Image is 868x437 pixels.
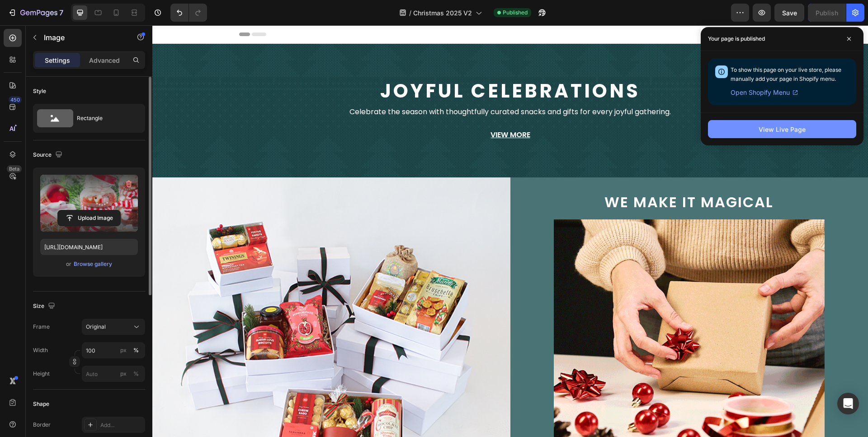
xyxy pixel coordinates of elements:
button: 7 [4,4,67,22]
span: Save [782,9,797,17]
label: Height [33,370,50,378]
button: Save [774,4,804,22]
div: Add... [100,421,143,429]
span: Original [86,323,106,331]
button: Original [82,319,145,335]
span: Joyful Celebrations [228,52,488,79]
u: View More [338,104,378,115]
span: we make it magical [452,167,621,187]
div: Size [33,300,57,312]
div: Undo/Redo [170,4,207,22]
span: Christmas 2025 V2 [413,8,472,18]
p: Image [44,32,121,43]
p: 7 [59,7,63,18]
div: px [120,370,127,378]
span: Open Shopify Menu [731,87,790,98]
button: px [131,345,142,356]
div: Shape [33,400,49,408]
span: To show this page on your live store, please manually add your page in Shopify menu. [731,66,841,82]
input: px% [82,366,145,382]
div: % [133,370,139,378]
button: View Live Page [708,120,856,138]
input: px% [82,342,145,358]
span: / [409,8,411,18]
p: Settings [45,56,70,65]
p: Advanced [89,56,120,65]
button: <p><span style="color:#FFFFFF;"><u>View More</u></span></p> [324,99,392,115]
button: % [118,345,129,356]
label: Width [33,346,48,354]
button: Browse gallery [73,260,113,269]
iframe: Design area [152,25,868,437]
button: px [131,368,142,379]
div: Rectangle [77,108,132,129]
div: View Live Page [759,125,806,134]
div: % [133,346,139,354]
div: Publish [816,8,838,18]
div: Open Intercom Messenger [837,393,859,414]
button: % [118,368,129,379]
div: Beta [7,165,22,172]
input: https://example.com/image.jpg [40,239,138,255]
p: Your page is published [708,34,765,43]
span: Published [503,9,528,17]
div: Browse gallery [74,260,112,268]
label: Frame [33,323,50,331]
div: Border [33,421,51,429]
span: or [66,259,71,270]
button: Publish [808,4,846,22]
button: Upload Image [57,210,121,226]
div: Style [33,87,46,95]
div: 450 [9,96,22,103]
div: Source [33,149,64,161]
div: px [120,346,127,354]
span: Celebrate the season with thoughtfully curated snacks and gifts for every joyful gathering. [197,81,519,92]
